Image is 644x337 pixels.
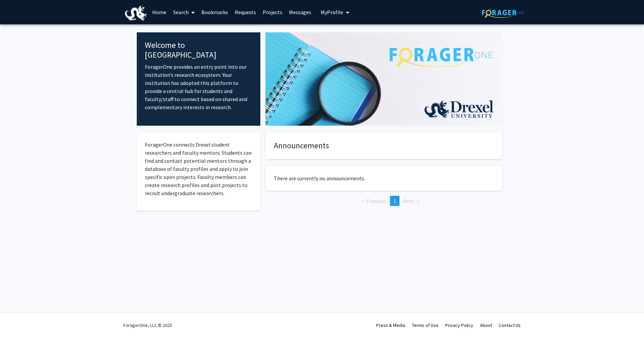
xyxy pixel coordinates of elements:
a: Messages [286,0,315,24]
a: About [480,322,492,328]
a: Projects [259,0,286,24]
span: Previous [366,197,386,204]
iframe: Chat [5,307,29,332]
img: Cover Image [265,32,502,126]
p: ForagerOne connects Drexel student researchers and faculty mentors. Students can find and contact... [145,141,252,197]
div: ForagerOne, LLC © 2025 [123,313,172,337]
ul: Pagination [265,196,502,206]
span: 1 [393,197,396,204]
a: Press & Media [376,322,405,328]
p: There are currently no announcements. [274,174,494,182]
a: Requests [231,0,259,24]
img: ForagerOne Logo [482,7,524,18]
a: Terms of Use [412,322,439,328]
h4: Announcements [274,141,494,151]
a: Bookmarks [198,0,231,24]
a: Contact Us [499,322,521,328]
a: Search [170,0,198,24]
a: Home [149,0,170,24]
span: My Profile [321,9,343,16]
a: Privacy Policy [445,322,473,328]
h4: Welcome to [GEOGRAPHIC_DATA] [145,40,252,60]
img: Drexel University Logo [125,5,147,21]
span: Next [403,197,414,204]
p: ForagerOne provides an entry point into our institution’s research ecosystem. Your institution ha... [145,63,252,111]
